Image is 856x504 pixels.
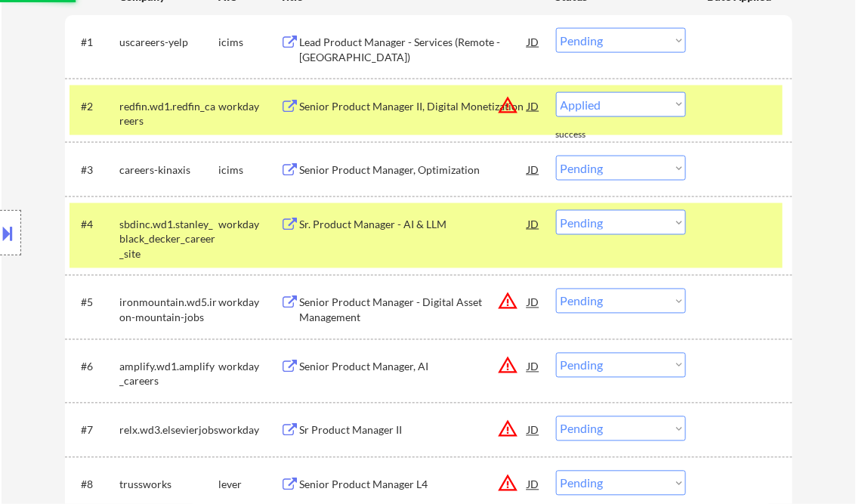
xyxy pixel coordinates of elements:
div: JD [527,289,542,316]
div: JD [527,156,542,183]
div: Senior Product Manager II, Digital Monetization [300,99,528,114]
div: workday [219,423,281,438]
button: warning_amber [498,291,519,312]
button: warning_amber [498,355,519,376]
div: Sr. Product Manager - AI & LLM [300,217,528,232]
div: #7 [82,423,108,438]
div: Sr Product Manager II [300,423,528,438]
div: icims [219,35,281,50]
div: #8 [82,478,108,493]
button: warning_amber [498,419,519,440]
div: Lead Product Manager - Services (Remote - [GEOGRAPHIC_DATA]) [300,35,528,64]
div: trussworks [120,478,219,493]
div: uscareers-yelp [120,35,219,50]
div: amplify.wd1.amplify_careers [120,360,219,389]
div: JD [527,471,542,498]
div: JD [527,92,542,119]
div: JD [527,28,542,55]
div: Senior Product Manager - Digital Asset Management [300,295,528,325]
div: success [556,128,617,141]
div: JD [527,353,542,380]
div: Senior Product Manager L4 [300,478,528,493]
button: warning_amber [498,94,519,116]
div: lever [219,478,281,493]
div: #1 [82,35,108,50]
div: Senior Product Manager, Optimization [300,162,528,178]
div: JD [527,416,542,444]
div: JD [527,210,542,237]
div: relx.wd3.elsevierjobs [120,423,219,438]
button: warning_amber [498,473,519,494]
div: Senior Product Manager, AI [300,360,528,375]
